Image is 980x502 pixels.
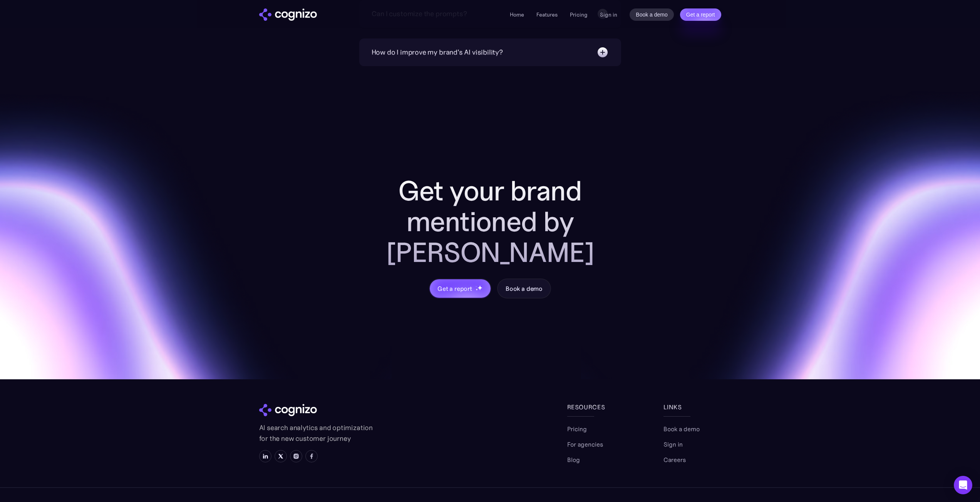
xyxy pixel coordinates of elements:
div: How do I improve my brand's AI visibility? [372,47,503,58]
p: AI search analytics and optimization for the new customer journey [259,422,375,444]
img: cognizo logo [259,8,317,21]
a: Get a reportstarstarstar [429,279,491,299]
a: Book a demo [630,8,674,21]
h2: Get your brand mentioned by [PERSON_NAME] [367,175,613,268]
a: Careers [663,455,686,464]
div: Resources [567,402,625,412]
img: star [476,289,478,291]
a: Home [510,11,524,18]
div: Open Intercom Messenger [954,476,972,494]
a: For agencies [567,440,603,449]
div: Book a demo [506,284,543,293]
img: LinkedIn icon [262,453,268,459]
a: Sign in [663,440,683,449]
a: Book a demo [663,424,700,434]
img: star [476,286,477,287]
img: cognizo logo [259,404,317,416]
img: star [477,285,482,290]
a: home [259,8,317,21]
a: Pricing [570,11,588,18]
a: Features [536,11,558,18]
div: links [663,402,721,412]
a: Sign in [600,10,617,19]
img: X icon [278,453,284,459]
div: Get a report [437,284,472,293]
a: Book a demo [497,279,551,299]
a: Pricing [567,424,587,434]
a: Blog [567,455,580,464]
a: Get a report [680,8,721,21]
